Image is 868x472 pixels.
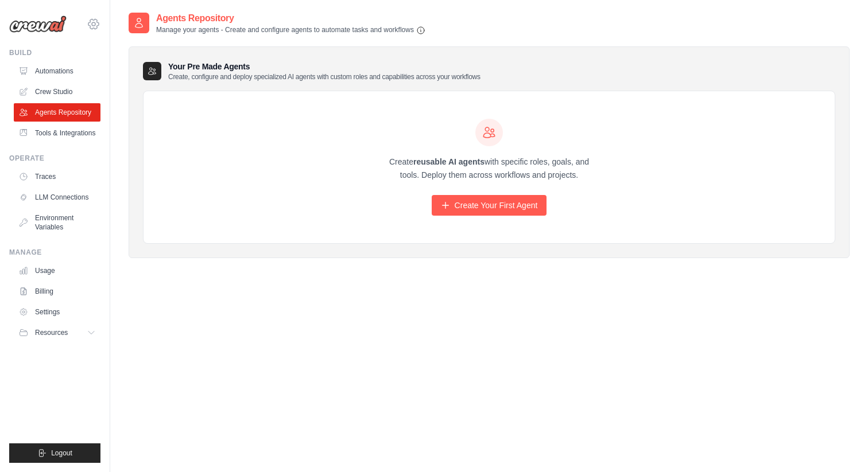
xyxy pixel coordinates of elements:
[14,167,100,186] a: Traces
[14,262,100,280] a: Usage
[14,103,100,122] a: Agents Repository
[9,15,67,33] img: Logo
[14,303,100,321] a: Settings
[14,83,100,101] a: Crew Studio
[14,323,100,342] button: Resources
[9,443,100,463] button: Logout
[9,154,100,163] div: Operate
[14,282,100,301] a: Billing
[168,61,480,81] h3: Your Pre Made Agents
[14,124,100,142] a: Tools & Integrations
[168,72,480,81] p: Create, configure and deploy specialized AI agents with custom roles and capabilities across your...
[156,25,425,35] p: Manage your agents - Create and configure agents to automate tasks and workflows
[14,188,100,206] a: LLM Connections
[14,62,100,80] a: Automations
[432,195,547,216] a: Create Your First Agent
[35,328,68,337] span: Resources
[9,48,100,57] div: Build
[413,157,485,166] strong: reusable AI agents
[9,248,100,257] div: Manage
[156,11,425,25] h2: Agents Repository
[14,209,100,236] a: Environment Variables
[51,448,72,458] span: Logout
[379,155,599,182] p: Create with specific roles, goals, and tools. Deploy them across workflows and projects.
